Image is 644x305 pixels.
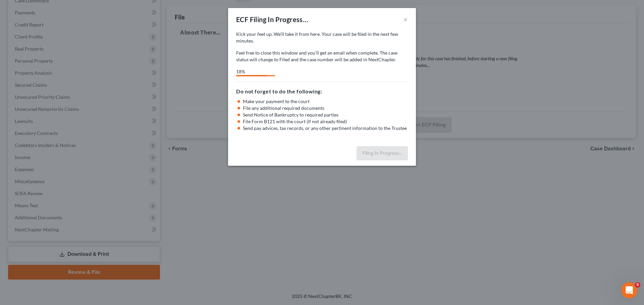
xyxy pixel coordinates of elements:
button: Filing In Progress... [357,146,408,160]
p: Feel free to close this window and you’ll get an email when complete. The case status will change... [236,50,408,63]
li: Send Notice of Bankruptcy to required parties [243,111,408,118]
h5: Do not forget to do the following: [236,87,408,95]
li: File any additional required documents [243,105,408,111]
p: Kick your feet up. We’ll take it from here. Your case will be filed in the next few minutes. [236,31,408,44]
div: ECF Filing In Progress... [236,15,308,24]
span: 5 [635,282,640,288]
li: File Form B121 with the court (if not already filed) [243,118,408,125]
button: × [403,15,408,23]
li: Make your payment to the court [243,98,408,105]
div: 18% [236,68,267,75]
iframe: Intercom live chat [621,282,637,298]
li: Send pay advices, tax records, or any other pertinent information to the Trustee [243,125,408,132]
